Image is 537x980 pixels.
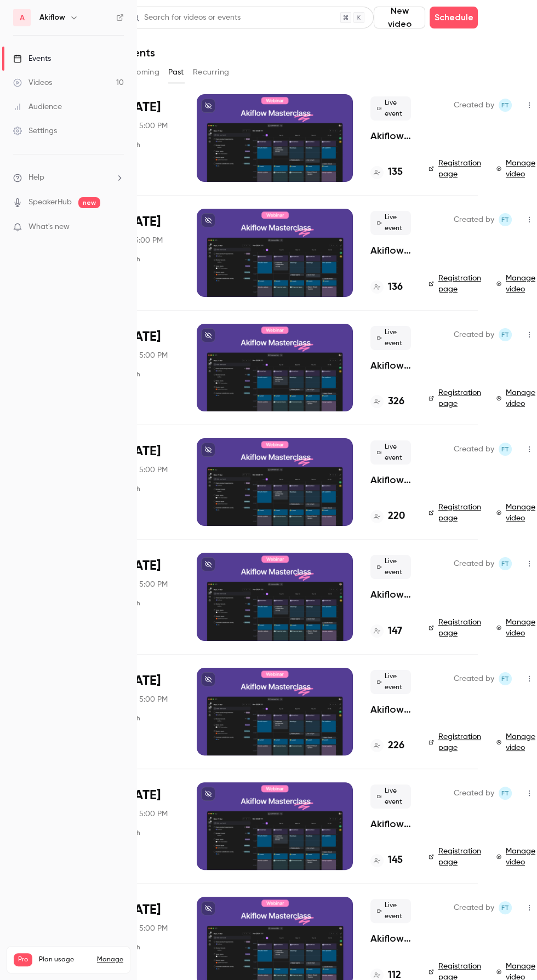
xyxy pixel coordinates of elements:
a: Akiflow Masterclass [370,588,411,601]
span: Fri, 5:00 PM [122,235,163,246]
span: Thu, 5:00 PM [122,809,168,819]
a: Akiflow Masterclass [370,817,411,830]
span: Francesco Tai Bernardelli [499,901,512,914]
div: Sep 18 Thu, 5:00 PM (Europe/Madrid) [122,94,179,182]
span: Live event [370,211,411,235]
div: Jan 16 Thu, 5:00 PM (Europe/Madrid) [122,553,179,640]
span: [DATE] [122,557,161,575]
div: Search for videos or events [131,12,241,24]
a: Registration page [429,387,483,409]
div: Audience [13,101,62,112]
a: Registration page [429,617,483,639]
a: Registration page [429,502,483,524]
span: [DATE] [122,672,161,690]
span: Thu, 5:00 PM [122,923,168,934]
h4: 145 [388,853,403,868]
span: Created by [454,328,494,341]
span: Plan usage [39,955,90,964]
span: Thu, 5:00 PM [122,465,168,475]
a: Akiflow Masterclass [370,932,411,945]
span: Live event [370,899,411,923]
button: Upcoming [122,64,159,81]
span: FT [501,213,509,226]
h4: 326 [388,394,404,409]
a: SpeakerHub [28,197,72,208]
h4: 135 [388,165,403,180]
span: Thu, 5:00 PM [122,694,168,705]
div: Events [13,53,51,64]
span: Live event [370,670,411,694]
button: Past [168,64,184,81]
span: Francesco Tai Bernardelli [499,328,512,341]
a: Akiflow Masterclass [370,359,411,372]
a: 220 [370,509,405,524]
span: FT [501,328,509,341]
span: Created by [454,901,494,914]
span: FT [501,443,509,456]
a: 136 [370,280,403,295]
a: Registration page [429,846,483,868]
span: Francesco Tai Bernardelli [499,672,512,685]
a: 145 [370,853,403,868]
h4: 226 [388,738,404,753]
span: FT [501,99,509,112]
span: Help [28,172,44,184]
span: Created by [454,99,494,112]
span: Pro [14,953,32,966]
div: Jan 30 Thu, 5:00 PM (Europe/Madrid) [122,438,179,526]
span: Francesco Tai Bernardelli [499,557,512,570]
iframe: Noticeable Trigger [111,222,124,232]
span: Created by [454,443,494,456]
span: Thu, 5:00 PM [122,579,168,590]
a: Akiflow Masterclass [370,473,411,486]
span: Live event [370,326,411,350]
span: What's new [28,221,70,233]
span: Francesco Tai Bernardelli [499,213,512,226]
a: Registration page [429,731,483,753]
span: Created by [454,787,494,800]
span: FT [501,557,509,570]
div: Dec 5 Thu, 5:00 PM (Europe/Madrid) [122,668,179,755]
span: Francesco Tai Bernardelli [499,787,512,800]
a: Registration page [429,158,483,180]
button: Schedule [430,7,478,28]
h1: Events [122,46,155,59]
h4: 147 [388,624,402,639]
span: FT [501,672,509,685]
button: New video [374,7,425,28]
div: Feb 20 Thu, 5:00 PM (Europe/Madrid) [122,324,179,411]
span: [DATE] [122,901,161,919]
span: [DATE] [122,443,161,460]
span: Francesco Tai Bernardelli [499,99,512,112]
a: Akiflow Masterclass [370,244,411,257]
a: 326 [370,394,404,409]
h4: 220 [388,509,405,524]
div: Videos [13,77,52,88]
span: Live event [370,96,411,121]
a: 147 [370,624,402,639]
span: new [78,197,100,208]
a: 226 [370,738,404,753]
span: Created by [454,557,494,570]
span: FT [501,901,509,914]
h6: Akiflow [39,12,65,23]
a: Akiflow Masterclass [370,703,411,716]
li: help-dropdown-opener [13,172,124,184]
span: [DATE] [122,99,161,116]
span: Created by [454,213,494,226]
button: Recurring [193,64,230,81]
a: Akiflow Masterclass [370,129,411,142]
span: Created by [454,672,494,685]
a: Manage [97,955,123,964]
span: Francesco Tai Bernardelli [499,443,512,456]
span: Live event [370,440,411,465]
div: Sep 12 Fri, 5:00 PM (Europe/Madrid) [122,209,179,296]
span: [DATE] [122,787,161,804]
a: 135 [370,165,403,180]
